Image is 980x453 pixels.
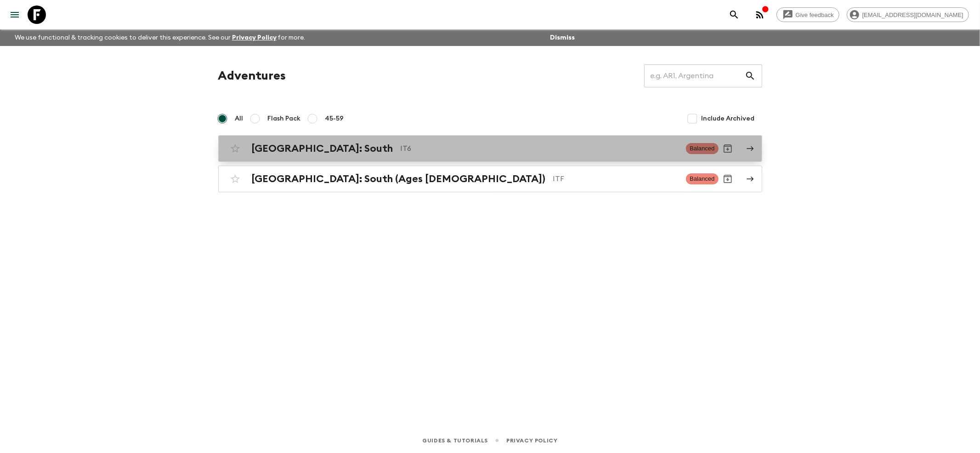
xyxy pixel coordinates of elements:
[218,166,762,192] a: [GEOGRAPHIC_DATA]: South (Ages [DEMOGRAPHIC_DATA])ITFBalancedArchive
[252,173,546,185] h2: [GEOGRAPHIC_DATA]: South (Ages [DEMOGRAPHIC_DATA])
[232,34,277,41] a: Privacy Policy
[422,436,488,446] a: Guides & Tutorials
[776,7,839,22] a: Give feedback
[791,11,839,18] span: Give feedback
[11,29,309,46] p: We use functional & tracking cookies to deliver this experience. See our for more.
[218,135,762,162] a: [GEOGRAPHIC_DATA]: SouthIT6BalancedArchive
[218,67,286,85] h1: Adventures
[325,114,344,123] span: 45-59
[644,63,745,89] input: e.g. AR1, Argentina
[506,436,557,446] a: Privacy Policy
[235,114,244,123] span: All
[702,114,755,123] span: Include Archived
[847,7,969,22] div: [EMAIL_ADDRESS][DOMAIN_NAME]
[401,143,679,154] p: IT6
[725,6,743,24] button: search adventures
[268,114,301,123] span: Flash Pack
[686,143,718,154] span: Balanced
[686,173,718,184] span: Balanced
[857,11,969,18] span: [EMAIL_ADDRESS][DOMAIN_NAME]
[719,139,737,158] button: Archive
[719,170,737,188] button: Archive
[252,143,393,155] h2: [GEOGRAPHIC_DATA]: South
[6,6,24,24] button: menu
[553,173,679,184] p: ITF
[548,31,577,44] button: Dismiss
